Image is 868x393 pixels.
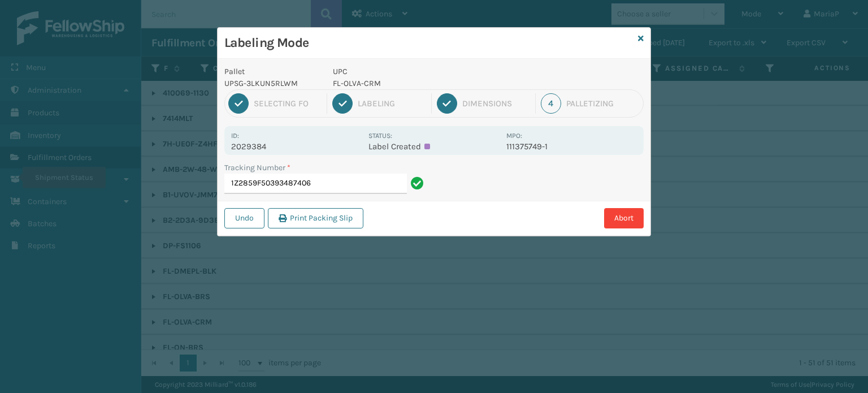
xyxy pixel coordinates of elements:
div: 2 [332,93,353,114]
p: UPC [333,66,500,77]
div: 1 [228,93,249,114]
div: Labeling [358,98,426,109]
button: Print Packing Slip [268,208,363,228]
p: 2029384 [231,141,362,152]
label: MPO: [506,132,522,140]
p: FL-OLVA-CRM [333,77,500,89]
h3: Labeling Mode [224,34,633,51]
label: Id: [231,132,239,140]
div: Palletizing [566,98,640,109]
button: Undo [224,208,264,228]
label: Tracking Number [224,162,290,174]
p: 111375749-1 [506,141,637,152]
div: Dimensions [462,98,530,109]
label: Status: [368,132,392,140]
p: Pallet [224,66,319,77]
p: UPSG-3LKUN5RLWM [224,77,319,89]
p: Label Created [368,141,499,152]
div: 4 [541,93,561,114]
button: Abort [604,208,644,228]
div: 3 [437,93,457,114]
div: Selecting FO [254,98,322,109]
